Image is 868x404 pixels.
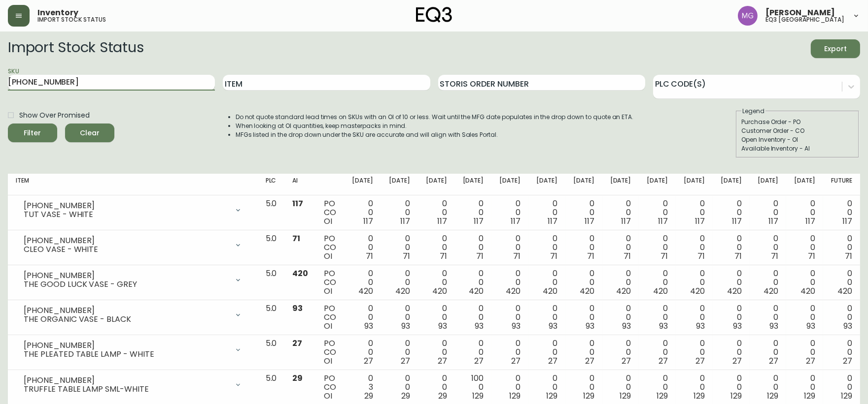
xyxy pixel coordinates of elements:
li: When looking at OI quantities, keep masterpacks in mind. [236,122,634,130]
h5: import stock status [37,17,106,23]
span: 71 [660,250,668,262]
div: 0 0 [758,199,779,226]
span: 117 [474,216,484,227]
th: [DATE] [491,174,528,195]
div: 0 0 [389,304,410,331]
div: 0 0 [499,234,521,261]
div: THE GOOD LUCK VASE - GREY [24,280,228,289]
span: 117 [695,216,705,227]
span: 27 [769,355,779,367]
span: Inventory [37,9,78,17]
div: 0 0 [389,374,410,401]
div: 0 0 [721,339,742,366]
div: [PHONE_NUMBER]TRUFFLE TABLE LAMP SML-WHITE [16,374,250,396]
span: 27 [364,355,373,367]
span: 129 [767,390,779,402]
span: [PERSON_NAME] [765,9,835,17]
span: 93 [659,320,668,332]
div: TRUFFLE TABLE LAMP SML-WHITE [24,385,228,394]
div: 0 0 [794,374,815,401]
span: 71 [771,250,779,262]
span: 93 [475,320,484,332]
span: 71 [697,250,705,262]
span: 29 [292,373,303,384]
div: 0 0 [352,199,373,226]
span: 93 [512,320,521,332]
th: [DATE] [750,174,787,195]
span: 71 [476,250,484,262]
div: 0 0 [721,269,742,296]
div: [PHONE_NUMBER]THE PLEATED TABLE LAMP - WHITE [16,339,250,361]
div: 0 0 [499,199,521,226]
span: 129 [620,390,631,402]
span: 29 [364,390,373,402]
span: 71 [808,250,815,262]
div: 0 0 [721,199,742,226]
span: 420 [764,285,779,297]
span: 93 [438,320,447,332]
div: 0 0 [352,304,373,331]
th: [DATE] [639,174,676,195]
div: 0 0 [389,234,410,261]
div: PO CO [324,234,336,261]
div: 0 0 [389,339,410,366]
div: 0 0 [684,374,705,401]
div: 0 0 [389,199,410,226]
td: 5.0 [258,230,285,265]
span: 117 [732,216,742,227]
div: [PHONE_NUMBER] [24,376,228,385]
div: 0 0 [647,339,668,366]
th: [DATE] [381,174,418,195]
span: 117 [548,216,557,227]
button: Filter [8,124,57,142]
div: 0 0 [536,199,557,226]
div: 0 0 [610,339,631,366]
span: OI [324,285,332,297]
span: 71 [403,250,410,262]
div: 0 0 [684,304,705,331]
span: 93 [733,320,742,332]
div: 0 0 [499,269,521,296]
span: Clear [73,127,106,139]
div: 0 0 [573,199,594,226]
div: 0 0 [499,339,521,366]
li: MFGs listed in the drop down under the SKU are accurate and will align with Sales Portal. [236,130,634,139]
div: THE ORGANIC VASE - BLACK [24,315,228,324]
div: [PHONE_NUMBER] [24,271,228,280]
h2: Import Stock Status [8,39,143,58]
span: 93 [292,303,303,314]
span: 27 [806,355,815,367]
span: OI [324,250,332,262]
div: Filter [24,127,41,139]
span: 420 [690,285,705,297]
span: 27 [659,355,668,367]
span: OI [324,216,332,227]
div: 0 0 [610,269,631,296]
span: 93 [806,320,815,332]
span: 27 [292,338,302,349]
div: 0 0 [684,339,705,366]
div: Open Inventory - OI [741,135,854,144]
div: 100 0 [463,374,484,401]
div: TUT VASE - WHITE [24,210,228,219]
li: Do not quote standard lead times on SKUs with an OI of 10 or less. Wait until the MFG date popula... [236,113,634,122]
span: 420 [580,285,594,297]
th: [DATE] [565,174,602,195]
div: 0 0 [536,374,557,401]
div: 0 0 [536,269,557,296]
span: 93 [586,320,594,332]
span: 71 [550,250,557,262]
th: PLC [258,174,285,195]
span: 27 [585,355,594,367]
span: 129 [730,390,742,402]
td: 5.0 [258,335,285,370]
div: PO CO [324,304,336,331]
button: Clear [65,124,114,142]
div: 0 0 [758,269,779,296]
span: 420 [543,285,557,297]
span: 420 [358,285,373,297]
div: Purchase Order - PO [741,118,854,126]
td: 5.0 [258,195,285,230]
div: 0 0 [647,304,668,331]
img: de8837be2a95cd31bb7c9ae23fe16153 [738,6,758,26]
